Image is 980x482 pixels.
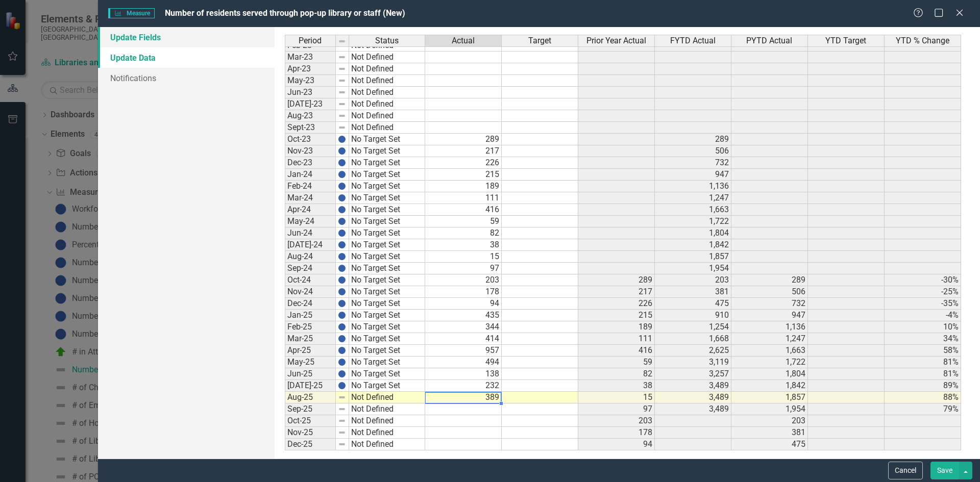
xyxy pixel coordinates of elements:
td: No Target Set [349,357,425,368]
td: 111 [425,192,502,204]
td: 215 [578,310,655,321]
td: 3,489 [655,403,731,415]
span: Actual [452,36,475,45]
td: 1,954 [655,263,731,274]
img: BgCOk07PiH71IgAAAABJRU5ErkJggg== [338,206,346,214]
td: 178 [425,286,502,298]
td: 947 [655,169,731,181]
td: Oct-23 [285,134,336,145]
td: -25% [885,286,961,298]
td: 506 [655,145,731,157]
td: 1,842 [731,380,808,392]
img: 8DAGhfEEPCf229AAAAAElFTkSuQmCC [338,88,346,96]
button: Save [930,462,959,479]
td: Not Defined [349,439,425,450]
td: 1,663 [731,345,808,357]
td: May-23 [285,75,336,87]
td: Sep-24 [285,263,336,274]
td: Not Defined [349,52,425,63]
td: Aug-25 [285,392,336,403]
img: BgCOk07PiH71IgAAAABJRU5ErkJggg== [338,229,346,237]
td: 3,489 [655,380,731,392]
td: 203 [731,415,808,427]
td: Mar-25 [285,333,336,345]
td: 957 [425,345,502,357]
td: No Target Set [349,204,425,216]
td: 1,722 [731,357,808,368]
td: Feb-25 [285,321,336,333]
td: Sept-23 [285,122,336,134]
td: 381 [731,427,808,439]
img: BgCOk07PiH71IgAAAABJRU5ErkJggg== [338,370,346,378]
td: 416 [578,345,655,357]
td: Jun-25 [285,368,336,380]
td: 10% [885,321,961,333]
td: 1,668 [655,333,731,345]
td: No Target Set [349,134,425,145]
td: No Target Set [349,169,425,181]
span: FYTD Actual [670,36,716,45]
td: Jan-25 [285,310,336,321]
td: Not Defined [349,427,425,439]
td: Aug-24 [285,251,336,263]
td: Oct-24 [285,274,336,286]
td: Not Defined [349,392,425,403]
img: BgCOk07PiH71IgAAAABJRU5ErkJggg== [338,311,346,319]
td: 1,857 [731,392,808,403]
a: Update Fields [98,27,275,47]
td: No Target Set [349,310,425,321]
td: 89% [885,380,961,392]
td: 94 [578,439,655,450]
img: 8DAGhfEEPCf229AAAAAElFTkSuQmCC [338,405,346,413]
td: No Target Set [349,157,425,169]
td: 138 [425,368,502,380]
img: BgCOk07PiH71IgAAAABJRU5ErkJggg== [338,252,346,261]
td: [DATE]-25 [285,380,336,392]
td: 1,804 [655,227,731,239]
td: No Target Set [349,181,425,192]
td: Jan-24 [285,169,336,181]
td: 215 [425,169,502,181]
img: 8DAGhfEEPCf229AAAAAElFTkSuQmCC [338,65,346,73]
img: BgCOk07PiH71IgAAAABJRU5ErkJggg== [338,159,346,167]
span: Period [299,36,322,45]
td: No Target Set [349,239,425,251]
td: No Target Set [349,368,425,380]
td: 189 [578,321,655,333]
td: No Target Set [349,333,425,345]
span: Prior Year Actual [586,36,646,45]
td: Jun-23 [285,87,336,98]
td: [DATE]-24 [285,239,336,251]
td: 59 [425,216,502,227]
td: 289 [731,274,808,286]
img: 8DAGhfEEPCf229AAAAAElFTkSuQmCC [338,393,346,401]
td: 203 [578,415,655,427]
img: BgCOk07PiH71IgAAAABJRU5ErkJggg== [338,182,346,190]
td: -35% [885,298,961,310]
td: 59 [578,357,655,368]
span: YTD % Change [896,36,949,45]
td: Mar-24 [285,192,336,204]
td: 494 [425,357,502,368]
td: No Target Set [349,321,425,333]
img: BgCOk07PiH71IgAAAABJRU5ErkJggg== [338,288,346,296]
td: 732 [655,157,731,169]
td: 1,247 [655,192,731,204]
td: Mar-23 [285,52,336,63]
td: Apr-23 [285,63,336,75]
td: 232 [425,380,502,392]
button: Cancel [888,462,923,479]
td: 1,247 [731,333,808,345]
td: 217 [578,286,655,298]
td: 414 [425,333,502,345]
td: 289 [655,134,731,145]
td: Dec-25 [285,439,336,450]
td: May-25 [285,357,336,368]
td: 97 [425,263,502,274]
span: Number of residents served through pop-up library or staff (New) [165,8,405,18]
td: 81% [885,357,961,368]
img: BgCOk07PiH71IgAAAABJRU5ErkJggg== [338,358,346,366]
td: 732 [731,298,808,310]
td: 475 [655,298,731,310]
td: No Target Set [349,274,425,286]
